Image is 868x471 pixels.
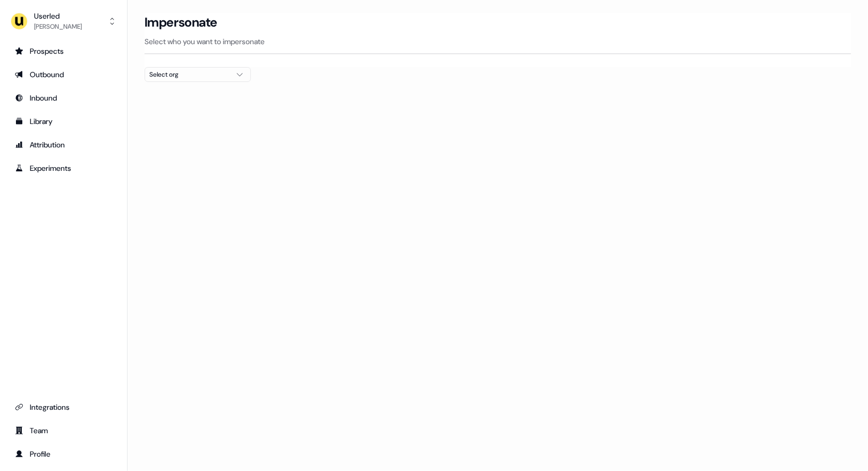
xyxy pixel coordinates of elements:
a: Go to Inbound [9,89,119,106]
a: Go to outbound experience [9,66,119,83]
div: Library [15,116,112,127]
button: Select org [145,67,251,82]
h3: Impersonate [145,14,217,30]
div: Team [15,425,112,436]
div: Outbound [15,69,112,80]
button: Userled[PERSON_NAME] [9,9,119,34]
a: Go to integrations [9,399,119,416]
a: Go to experiments [9,160,119,177]
div: Userled [34,11,82,21]
div: Select org [149,69,229,80]
p: Select who you want to impersonate [145,36,851,47]
a: Go to attribution [9,136,119,153]
a: Go to templates [9,113,119,130]
div: Attribution [15,139,112,150]
div: Profile [15,449,112,459]
a: Go to profile [9,445,119,462]
div: [PERSON_NAME] [34,21,82,32]
div: Integrations [15,402,112,412]
a: Go to prospects [9,43,119,60]
div: Prospects [15,46,112,56]
div: Inbound [15,93,112,103]
a: Go to team [9,422,119,439]
div: Experiments [15,163,112,173]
